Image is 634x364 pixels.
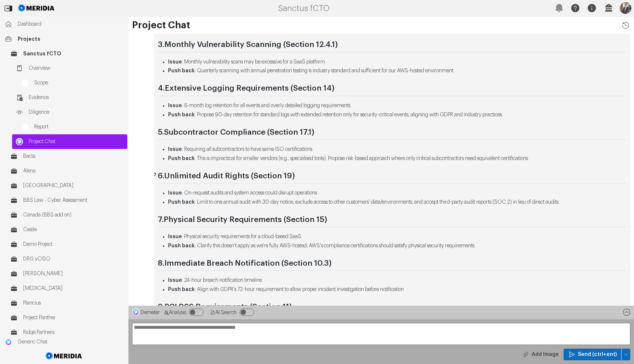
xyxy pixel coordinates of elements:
[5,338,12,346] img: Generic Chat
[620,2,631,14] img: Profile Icon
[23,167,124,175] span: Alena
[7,178,127,193] a: [GEOGRAPHIC_DATA]
[158,128,627,140] h2: 5.
[168,156,195,161] strong: Push back
[29,109,124,116] span: Diligence
[23,153,124,160] span: Bacta
[7,46,127,61] a: Sanctus fCTO
[7,296,127,310] a: Plancius
[168,147,182,152] strong: Issue
[164,259,332,267] strong: Immediate Breach Notification (Section 10.3)
[168,112,195,117] strong: Push back
[168,234,182,239] strong: Issue
[7,149,127,164] a: Bacta
[169,310,186,315] span: Analysis
[158,84,627,96] h2: 4.
[168,190,182,196] strong: Issue
[7,310,127,325] a: Project Panther
[215,310,237,315] span: AI Search
[7,222,127,237] a: Castle
[18,76,127,90] a: Scope
[23,314,124,321] span: Project Panther
[168,146,627,153] li: : Requiring all subcontractors to have same ISO certifications
[168,59,182,65] strong: Issue
[29,65,124,72] span: Overview
[132,308,139,316] img: Demeter
[34,79,124,87] span: Scope
[1,17,127,32] a: Dashboard
[23,270,124,277] span: [PERSON_NAME]
[18,35,124,43] span: Projects
[165,84,335,92] strong: Extensive Logging Requirements (Section 14)
[578,351,617,358] span: Send (ctrl+ent)
[517,349,564,360] button: Add Image
[7,193,127,208] a: BBS Law - Cyber Assessment
[158,40,627,52] h2: 3.
[168,155,627,163] li: : This is impractical for smaller vendors (e.g., specialised tools). Propose risk-based approach ...
[164,303,292,311] strong: PCI DSS Requirements (Section 11)
[7,266,127,281] a: [PERSON_NAME]
[16,138,23,145] img: Project Chat
[622,349,630,360] button: Send (ctrl+ent)
[141,310,160,315] span: Demeter
[168,68,195,73] strong: Push back
[23,299,124,307] span: Plancius
[12,90,127,105] a: Evidence
[158,259,627,271] h2: 8.
[23,182,124,189] span: [GEOGRAPHIC_DATA]
[12,134,127,149] a: Project ChatProject Chat
[168,67,627,75] li: : Quarterly scanning with annual penetration testing is industry standard and sufficient for our ...
[168,102,627,110] li: : 6-month log retention for all events and overly detailed logging requirements
[23,197,124,204] span: BBS Law - Cyber Assessment
[168,242,627,250] li: : Clarify this doesn't apply as we're fully AWS-hosted; AWS's compliance certifications should sa...
[12,61,127,76] a: Overview
[168,286,627,294] li: : Align with GDPR's 72-hour requirement to allow proper incident investigation before notification
[168,200,195,205] strong: Push back
[168,58,627,66] li: : Monthly vulnerability scans may be excessive for a SaaS platform
[132,21,630,30] h1: Project Chat
[168,243,195,248] strong: Push back
[23,226,124,233] span: Castle
[168,287,195,292] strong: Push back
[168,199,627,206] li: : Limit to one annual audit with 30-day notice, exclude access to other customers' data/environme...
[168,233,627,241] li: : Physical security requirements for a cloud-based SaaS
[23,241,124,248] span: Demo Project
[158,302,627,315] h2: 9.
[18,120,127,134] a: Report
[168,189,627,197] li: : On-request audits and system access could disrupt operations
[7,208,127,222] a: Canada (BBS add on)
[7,237,127,252] a: Demo Project
[23,211,124,219] span: Canada (BBS add on)
[164,216,327,223] strong: Physical Security Requirements (Section 15)
[23,285,124,292] span: [MEDICAL_DATA]
[564,349,622,360] button: Send (ctrl+ent)
[168,111,627,119] li: : Propose 90-day retention for standard logs with extended retention only for security-critical e...
[18,21,124,28] span: Dashboard
[7,164,127,178] a: Alena
[34,123,124,131] span: Report
[164,310,169,315] svg: Analysis
[168,277,627,284] li: : 24-hour breach notification timeline
[23,255,124,263] span: DRG vCISO
[1,32,127,46] a: Projects
[7,325,127,340] a: Ridge Partners
[168,103,182,108] strong: Issue
[29,138,124,145] span: Project Chat
[164,128,314,136] strong: Subcontractor Compliance (Section 17.1)
[164,172,295,180] strong: Unlimited Audit Rights (Section 19)
[210,310,215,315] svg: AI Search
[23,50,124,57] span: Sanctus fCTO
[44,348,84,364] img: Meridia Logo
[12,105,127,120] a: Diligence
[18,338,124,346] span: Generic Chat
[29,94,124,101] span: Evidence
[164,41,338,48] strong: Monthly Vulnerability Scanning (Section 12.4.1)
[7,252,127,266] a: DRG vCISO
[7,281,127,296] a: [MEDICAL_DATA]
[168,278,182,283] strong: Issue
[1,335,127,349] a: Generic ChatGeneric Chat
[23,329,124,336] span: Ridge Partners
[158,171,627,184] h2: 6.
[158,215,627,227] h2: 7.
